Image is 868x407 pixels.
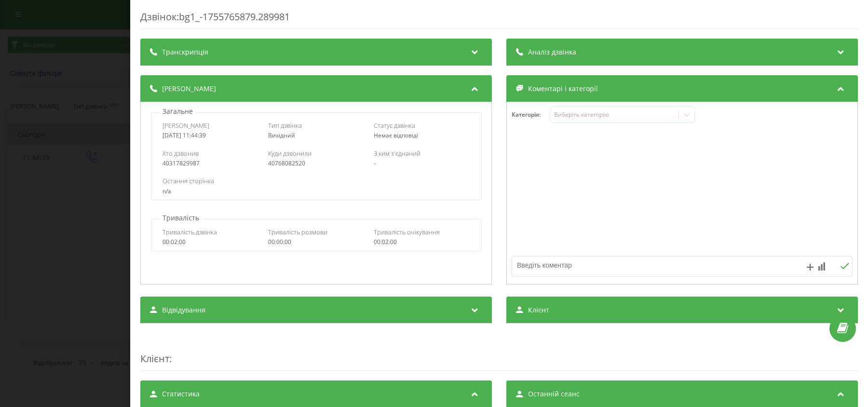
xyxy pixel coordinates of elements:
span: Аналіз дзвінка [528,47,576,57]
span: [PERSON_NAME] [162,84,216,94]
div: Виберіть категорію [554,111,675,119]
span: Хто дзвонив [163,149,199,158]
span: Тип дзвінка [268,121,302,130]
span: [PERSON_NAME] [163,121,209,130]
span: З ким з'єднаний [374,149,420,158]
span: Клієнт [528,305,549,315]
div: n/a [163,188,470,195]
div: 40317829987 [163,160,259,167]
p: Загальне [160,107,195,116]
span: Відвідування [162,305,205,315]
p: Тривалість [160,213,202,223]
span: Вихідний [268,131,295,139]
h4: Категорія : [512,111,550,118]
div: Дзвінок : bg1_-1755765879.289981 [140,10,858,29]
div: - [374,160,470,167]
span: Статистика [162,389,200,399]
span: Тривалість дзвінка [163,228,217,236]
span: Останній сеанс [528,389,580,399]
span: Остання сторінка [163,176,214,185]
span: Транскрипція [162,47,208,57]
span: Немає відповіді [374,131,418,139]
div: 00:00:00 [268,239,365,245]
span: Коментарі і категорії [528,84,598,94]
span: Куди дзвонили [268,149,312,158]
span: Клієнт [140,352,169,365]
div: [DATE] 11:44:39 [163,132,259,139]
span: Тривалість розмови [268,228,327,236]
div: 00:02:00 [163,239,259,245]
div: : [140,333,858,371]
span: Тривалість очікування [374,228,440,236]
div: 00:02:00 [374,239,470,245]
span: Статус дзвінка [374,121,415,130]
div: 40768082520 [268,160,365,167]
